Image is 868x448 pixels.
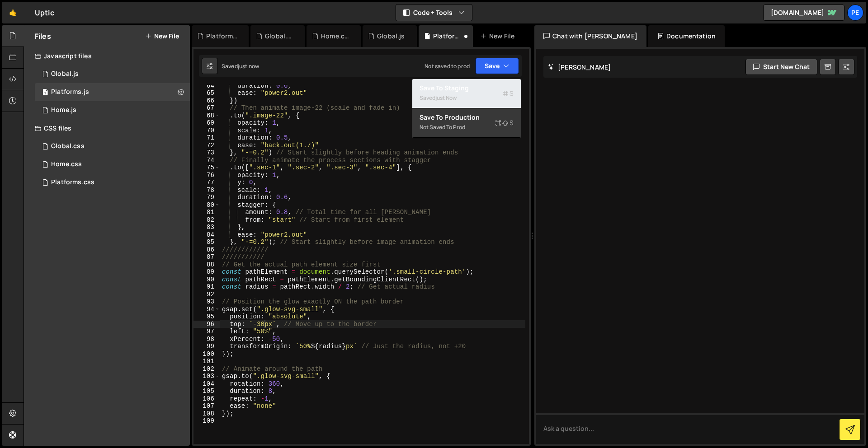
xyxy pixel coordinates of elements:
div: Home.js [51,106,76,114]
div: 107 [193,402,220,410]
div: 16207/43629.js [35,65,190,83]
div: Home.css [51,160,82,168]
div: Platforms.css [206,32,238,41]
a: 🤙 [2,2,24,23]
div: 86 [193,246,220,254]
div: Platforms.js [433,32,462,41]
div: 74 [193,157,220,164]
div: 94 [193,306,220,313]
div: 91 [193,283,220,291]
div: Global.js [377,32,405,41]
div: Saved [222,62,259,70]
div: 88 [193,261,220,269]
div: Home.css [321,32,350,41]
div: 100 [193,350,220,358]
div: 66 [193,97,220,105]
div: 68 [193,112,220,120]
div: CSS files [24,119,190,137]
div: Saved [420,93,514,103]
div: 69 [193,119,220,127]
div: 95 [193,313,220,321]
div: 92 [193,291,220,299]
div: 93 [193,298,220,306]
div: 108 [193,410,220,418]
div: 106 [193,395,220,403]
div: Chat with [PERSON_NAME] [534,25,646,47]
div: Global.js [51,70,79,78]
div: Documentation [648,25,725,47]
div: 89 [193,268,220,276]
div: 16207/44644.css [35,173,190,191]
div: Platforms.css [51,178,94,187]
div: 96 [193,321,220,328]
button: Code + Tools [396,5,472,21]
div: 16207/43644.css [35,155,190,173]
div: 72 [193,142,220,149]
div: 98 [193,336,220,343]
div: 83 [193,224,220,231]
div: 90 [193,276,220,284]
div: 16207/43839.css [35,137,190,155]
div: 65 [193,89,220,97]
div: Uptic [35,7,54,18]
div: Save to Production [420,113,514,122]
a: [DOMAIN_NAME] [763,5,844,21]
div: 104 [193,380,220,388]
div: 105 [193,387,220,395]
div: 82 [193,216,220,224]
div: 64 [193,82,220,90]
div: just now [238,62,259,70]
div: 87 [193,253,220,261]
h2: [PERSON_NAME] [548,63,611,71]
div: 102 [193,365,220,373]
button: Save to ProductionS Not saved to prod [412,108,521,138]
button: Save to StagingS Savedjust now [412,79,521,108]
div: 73 [193,149,220,157]
div: 67 [193,104,220,112]
div: 77 [193,179,220,187]
div: Global.css [51,142,85,150]
div: Not saved to prod [420,122,514,133]
div: 70 [193,127,220,135]
div: 97 [193,328,220,336]
h2: Files [35,31,51,41]
div: 109 [193,417,220,425]
div: 71 [193,134,220,142]
div: Platforms.js [51,88,89,96]
div: Not saved to prod [425,62,470,70]
div: 16207/44103.js [35,83,190,101]
div: 103 [193,373,220,380]
span: S [502,89,514,98]
div: Global.css [265,32,294,41]
div: 99 [193,343,220,350]
a: Pe [847,5,863,21]
div: New File [480,32,518,41]
div: Save to Staging [420,84,514,93]
div: Javascript files [24,47,190,65]
div: 81 [193,209,220,216]
div: 75 [193,164,220,172]
button: Save [475,58,519,74]
span: S [495,118,514,127]
div: 84 [193,231,220,239]
div: 101 [193,358,220,365]
button: New File [145,33,179,40]
div: 16207/43628.js [35,101,190,119]
button: Start new chat [745,59,817,75]
div: 85 [193,238,220,246]
div: just now [435,94,457,102]
div: 76 [193,172,220,179]
span: 1 [42,89,48,97]
div: 78 [193,187,220,194]
div: 79 [193,194,220,201]
div: 80 [193,201,220,209]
